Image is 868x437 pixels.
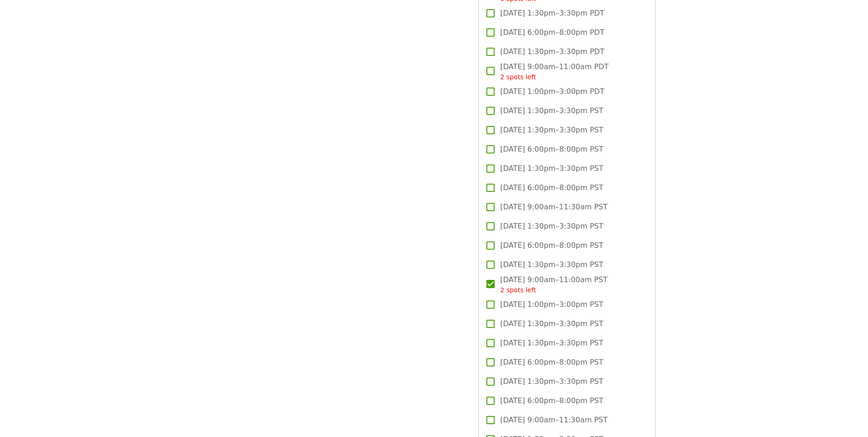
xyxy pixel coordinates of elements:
span: [DATE] 1:30pm–3:30pm PST [500,163,603,174]
span: [DATE] 1:30pm–3:30pm PST [500,125,603,136]
span: 2 spots left [500,73,536,81]
span: [DATE] 1:30pm–3:30pm PDT [500,46,604,57]
span: [DATE] 1:30pm–3:30pm PST [500,105,603,116]
span: [DATE] 1:30pm–3:30pm PST [500,376,603,387]
span: [DATE] 6:00pm–8:00pm PST [500,144,603,155]
span: [DATE] 9:00am–11:00am PST [500,274,608,295]
span: [DATE] 9:00am–11:30am PST [500,415,608,426]
span: [DATE] 6:00pm–8:00pm PST [500,395,603,406]
span: [DATE] 1:30pm–3:30pm PST [500,318,603,329]
span: [DATE] 1:00pm–3:00pm PST [500,299,603,310]
span: [DATE] 6:00pm–8:00pm PST [500,182,603,193]
span: [DATE] 1:30pm–3:30pm PST [500,221,603,232]
span: [DATE] 1:00pm–3:00pm PDT [500,86,604,97]
span: [DATE] 1:30pm–3:30pm PST [500,259,603,270]
span: [DATE] 1:30pm–3:30pm PDT [500,8,604,19]
span: [DATE] 6:00pm–8:00pm PST [500,357,603,368]
span: [DATE] 6:00pm–8:00pm PST [500,240,603,251]
span: [DATE] 1:30pm–3:30pm PST [500,338,603,349]
span: [DATE] 6:00pm–8:00pm PDT [500,27,604,38]
span: [DATE] 9:00am–11:30am PST [500,202,608,213]
span: [DATE] 9:00am–11:00am PDT [500,61,609,82]
span: 2 spots left [500,286,536,294]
